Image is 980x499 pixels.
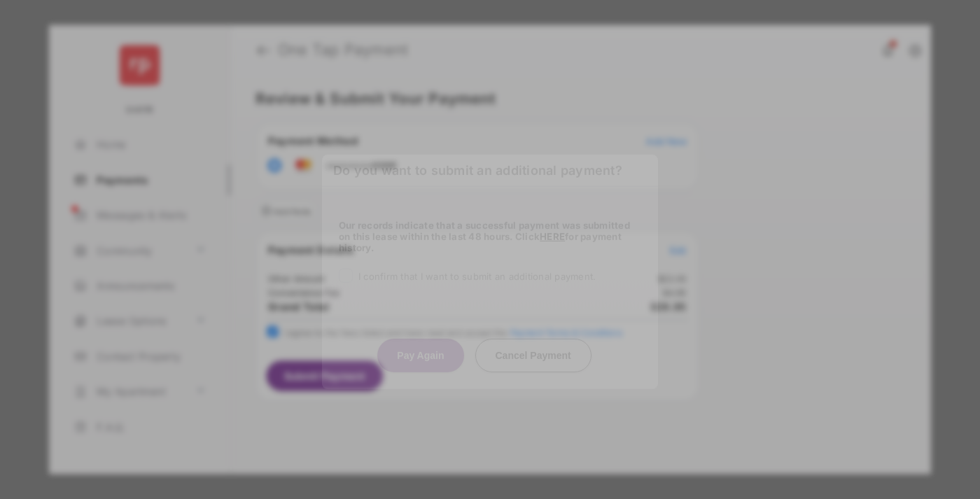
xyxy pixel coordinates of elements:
[377,339,463,372] button: Pay Again
[475,339,591,372] button: Cancel Payment
[358,271,596,282] span: I confirm that I want to submit an additional payment.
[540,230,565,241] a: HERE
[339,219,641,253] h5: Our records indicate that a successful payment was submitted on this lease within the last 48 hou...
[322,155,658,187] h2: Do you want to submit an additional payment?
